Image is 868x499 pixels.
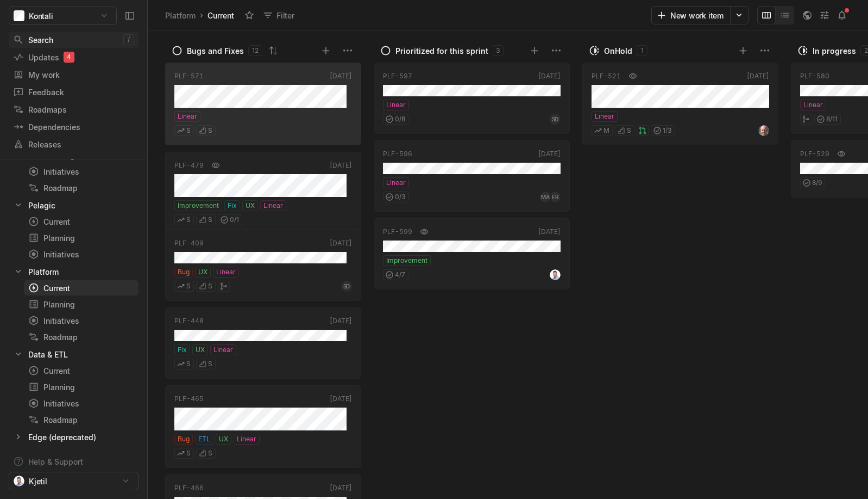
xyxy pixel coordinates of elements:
[200,10,203,21] div: ›
[208,281,212,291] span: S
[174,71,204,81] div: PLF-571
[13,34,123,46] div: Search
[374,59,570,137] div: PLF-597[DATE]Linear0/8SD
[24,280,139,295] a: Current
[14,476,24,486] img: profilbilde_kontali.png
[13,139,134,150] div: Releases
[28,182,134,194] div: Roadmap
[826,114,838,124] span: 8 / 11
[237,434,256,444] span: Linear
[582,59,778,149] div: PLF-521[DATE]LinearMS1/3
[9,101,139,118] a: Roadmaps
[28,432,96,443] div: Edge (deprecated)
[9,198,139,213] a: Pelagic
[29,476,47,487] span: Kjetil
[374,215,570,293] div: PLF-599[DATE]Improvement4/7
[582,59,783,499] div: grid
[28,232,134,244] div: Planning
[395,192,406,202] span: 0 / 3
[24,313,139,328] a: Initiatives
[386,100,406,110] span: Linear
[374,63,570,134] a: PLF-597[DATE]Linear0/8SD
[28,331,134,343] div: Roadmap
[330,238,352,248] div: [DATE]
[246,201,255,211] span: UX
[595,112,614,121] span: Linear
[747,71,769,81] div: [DATE]
[757,6,794,24] div: board and list toggle
[174,316,204,326] div: PLF-448
[383,149,412,159] div: PLF-596
[395,270,405,280] span: 4 / 7
[165,59,366,499] div: grid
[538,227,561,237] div: [DATE]
[28,349,68,360] div: Data & ETL
[13,87,134,98] div: Feedback
[651,6,731,24] button: New work item
[383,227,412,237] div: PLF-599
[24,247,139,262] a: Initiatives
[28,166,134,177] div: Initiatives
[174,125,194,136] button: S
[186,215,191,225] span: S
[186,126,191,135] span: S
[24,214,139,229] a: Current
[395,114,405,124] span: 0 / 8
[174,394,204,404] div: PLF-465
[330,394,352,404] div: [DATE]
[174,238,204,248] div: PLF-409
[803,100,823,110] span: Linear
[800,149,829,159] div: PLF-529
[13,52,134,63] div: Updates
[538,71,561,81] div: [DATE]
[174,483,204,493] div: PLF-466
[178,201,219,211] span: Improvement
[603,126,609,135] span: M
[776,6,794,24] button: Change to mode list_view
[13,121,134,133] div: Dependencies
[216,267,236,277] span: Linear
[187,45,244,57] div: Bugs and Fixes
[758,125,769,136] img: profile.jpeg
[28,315,134,326] div: Initiatives
[9,447,139,462] a: Science (deprecated)
[186,281,191,291] span: S
[163,8,198,23] a: Platform
[552,114,558,125] span: SD
[165,63,361,145] a: PLF-571[DATE]LinearSS
[178,434,190,444] span: Bug
[24,363,139,378] a: Current
[219,434,228,444] span: UX
[663,126,672,135] span: 1 / 3
[800,71,829,81] div: PLF-580
[165,304,361,382] div: PLF-448[DATE]FixUXLinearSS
[165,385,361,468] a: PLF-465[DATE]BugETLUXLinearSS
[330,316,352,326] div: [DATE]
[9,7,117,25] button: Kontali
[386,178,406,188] span: Linear
[538,149,561,159] div: [DATE]
[9,347,139,362] div: Data & ETL
[186,359,191,369] span: S
[186,448,191,458] span: S
[9,32,139,48] a: Search/
[24,412,139,427] a: Roadmap
[28,456,83,467] div: Help & Support
[395,45,488,57] div: Prioritized for this sprint
[174,161,204,170] div: PLF-479
[28,249,134,260] div: Initiatives
[178,267,190,277] span: Bug
[813,45,856,57] div: In progress
[28,200,55,211] div: Pelagic
[208,448,212,458] span: S
[123,34,134,45] kbd: /
[9,472,139,490] button: Kjetil
[24,230,139,245] a: Planning
[24,379,139,395] a: Planning
[812,178,822,188] span: 8 / 9
[198,434,210,444] span: ETL
[24,329,139,344] a: Roadmap
[374,59,575,499] div: grid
